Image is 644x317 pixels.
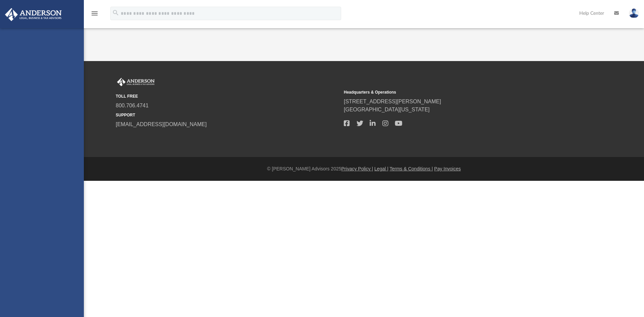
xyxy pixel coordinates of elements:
img: Anderson Advisors Platinum Portal [3,8,64,21]
a: menu [91,13,99,17]
img: User Pic [629,8,639,18]
a: Legal | [374,166,388,171]
a: [GEOGRAPHIC_DATA][US_STATE] [344,107,430,112]
a: [STREET_ADDRESS][PERSON_NAME] [344,99,441,104]
a: [EMAIL_ADDRESS][DOMAIN_NAME] [116,121,207,127]
a: 800.706.4741 [116,103,149,108]
img: Anderson Advisors Platinum Portal [116,78,156,87]
small: SUPPORT [116,112,339,118]
small: Headquarters & Operations [344,89,567,95]
small: TOLL FREE [116,93,339,99]
div: © [PERSON_NAME] Advisors 2025 [84,165,644,172]
i: search [112,9,119,16]
i: menu [91,9,99,17]
a: Privacy Policy | [341,166,373,171]
a: Pay Invoices [434,166,461,171]
a: Terms & Conditions | [390,166,433,171]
